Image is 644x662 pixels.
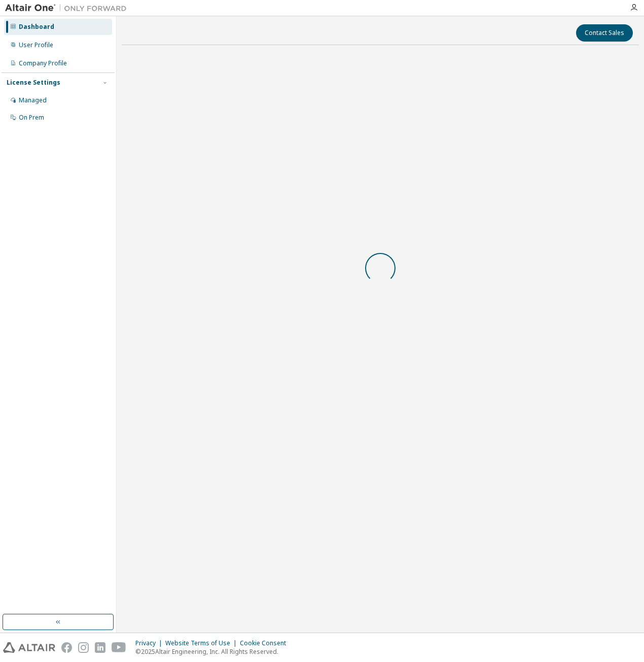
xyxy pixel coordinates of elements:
[240,639,292,647] div: Cookie Consent
[19,114,44,122] div: On Prem
[112,642,126,653] img: youtube.svg
[61,642,72,653] img: facebook.svg
[7,79,60,87] div: License Settings
[78,642,89,653] img: instagram.svg
[19,23,54,31] div: Dashboard
[135,639,165,647] div: Privacy
[19,59,67,67] div: Company Profile
[5,3,132,13] img: Altair One
[19,41,53,49] div: User Profile
[19,96,47,104] div: Managed
[165,639,240,647] div: Website Terms of Use
[3,642,55,653] img: altair_logo.svg
[135,647,292,656] p: © 2025 Altair Engineering, Inc. All Rights Reserved.
[95,642,105,653] img: linkedin.svg
[576,24,633,42] button: Contact Sales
